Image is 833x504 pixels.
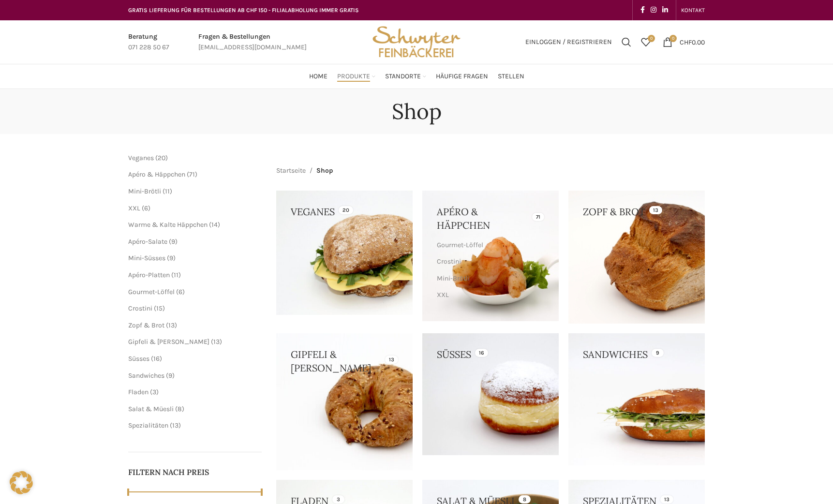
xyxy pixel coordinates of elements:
a: Infobox link [198,31,307,53]
a: Salat & Müesli [128,405,174,413]
a: Warme & Kalte Häppchen [437,303,542,320]
span: Home [309,72,327,81]
span: 13 [213,338,220,346]
span: 13 [172,421,178,430]
a: Warme & Kalte Häppchen [128,221,208,229]
a: Facebook social link [638,3,648,17]
span: 14 [211,221,218,229]
a: Sandwiches [128,371,164,380]
span: 6 [178,288,182,296]
bdi: 0.00 [680,38,705,46]
a: Infobox link [128,31,169,53]
a: Häufige Fragen [436,67,488,86]
span: Stellen [498,72,524,81]
a: Suchen [617,32,636,52]
div: Secondary navigation [676,0,710,20]
a: Site logo [369,37,464,45]
span: 0 [669,35,677,42]
a: Crostini [128,304,152,312]
span: Produkte [337,72,370,81]
a: Veganes [128,154,154,162]
a: Gourmet-Löffel [437,237,542,253]
span: 3 [152,388,156,396]
span: CHF [680,38,692,46]
a: Startseite [276,165,306,176]
span: 6 [144,204,148,212]
a: Mini-Süsses [128,254,165,262]
span: 9 [171,237,175,246]
nav: Breadcrumb [276,165,333,176]
span: KONTAKT [681,7,705,14]
span: 9 [168,371,172,380]
a: Süsses [128,355,149,363]
span: Einloggen / Registrieren [525,39,612,45]
a: Home [309,67,327,86]
span: Shop [316,165,333,176]
a: KONTAKT [681,0,705,20]
a: Crostini [437,253,542,270]
img: Bäckerei Schwyter [369,20,464,64]
span: 8 [178,405,182,413]
span: GRATIS LIEFERUNG FÜR BESTELLUNGEN AB CHF 150 - FILIALABHOLUNG IMMER GRATIS [128,7,359,14]
span: 11 [174,271,178,279]
a: Standorte [385,67,426,86]
span: 15 [156,304,163,312]
span: 13 [168,321,175,329]
div: Main navigation [123,67,710,86]
span: 16 [153,355,160,363]
h5: Filtern nach Preis [128,467,262,477]
a: Stellen [498,67,524,86]
a: Apéro-Salate [128,237,167,246]
a: Gipfeli & [PERSON_NAME] [128,338,209,346]
a: Mini-Brötli [437,270,542,287]
a: Apéro & Häppchen [128,170,185,178]
a: Mini-Brötli [128,187,161,195]
span: 71 [189,170,195,178]
a: Linkedin social link [659,3,671,17]
a: XXL [128,204,140,212]
a: 0 CHF0.00 [658,32,710,52]
span: 20 [158,154,165,162]
h1: Shop [392,99,442,124]
a: XXL [437,287,542,303]
span: 11 [165,187,170,195]
a: Instagram social link [648,3,659,17]
span: Standorte [385,72,421,81]
div: Meine Wunschliste [636,32,655,52]
a: 0 [636,32,655,52]
a: Einloggen / Registrieren [521,32,617,52]
a: Apéro-Platten [128,271,170,279]
span: 9 [169,254,173,262]
span: Häufige Fragen [436,72,488,81]
a: Spezialitäten [128,421,168,430]
a: Zopf & Brot [128,321,164,329]
a: Produkte [337,67,375,86]
a: Gourmet-Löffel [128,288,175,296]
a: Fladen [128,388,149,396]
span: 0 [648,35,655,42]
